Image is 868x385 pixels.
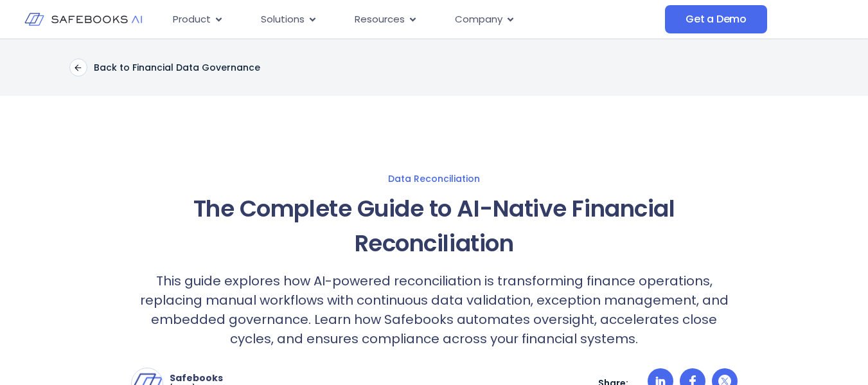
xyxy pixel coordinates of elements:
[13,173,855,184] a: Data Reconciliation
[170,372,260,384] p: Safebooks
[69,58,260,76] a: Back to Financial Data Governance
[355,12,405,27] span: Resources
[94,62,260,73] p: Back to Financial Data Governance
[665,5,767,33] a: Get a Demo
[686,13,747,26] span: Get a Demo
[261,12,305,27] span: Solutions
[173,12,211,27] span: Product
[455,12,502,27] span: Company
[163,7,665,32] div: Menu Toggle
[131,192,738,261] h1: The Complete Guide to AI-Native Financial Reconciliation
[163,7,665,32] nav: Menu
[131,271,738,348] p: This guide explores how AI-powered reconciliation is transforming finance operations, replacing m...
